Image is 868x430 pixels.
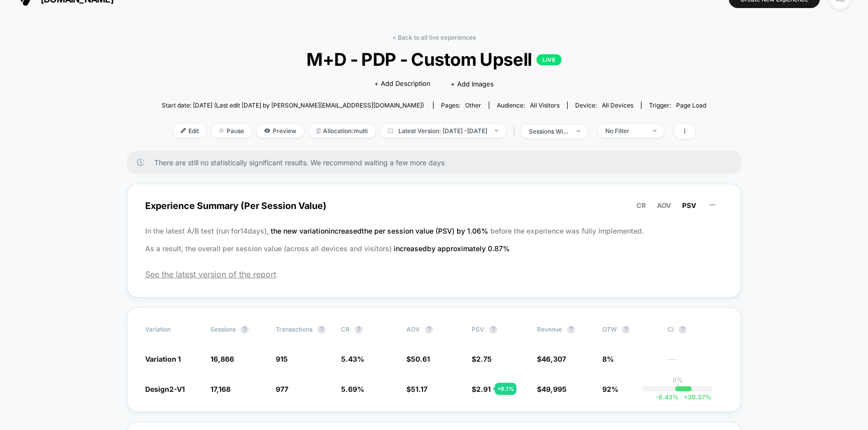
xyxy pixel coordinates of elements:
[341,355,364,363] span: 5.43 %
[476,385,491,393] span: 2.91
[380,124,506,138] span: Latest Version: [DATE] - [DATE]
[497,101,560,109] div: Audience:
[465,101,481,109] span: other
[406,355,430,363] span: $
[210,385,231,393] span: 17,168
[530,101,560,109] span: All Visitors
[411,385,427,393] span: 51.17
[567,101,641,109] span: Device:
[668,356,723,364] span: ---
[495,130,498,132] img: end
[489,326,497,334] button: ?
[633,201,649,210] button: CR
[529,128,569,135] div: sessions with impression
[406,326,420,333] span: AOV
[511,124,521,139] span: |
[567,326,575,334] button: ?
[211,124,252,138] span: Pause
[341,385,364,393] span: 5.69 %
[145,355,181,363] span: Variation 1
[657,201,671,209] span: AOV
[162,101,424,109] span: Start date: [DATE] (Last edit [DATE] by [PERSON_NAME][EMAIL_ADDRESS][DOMAIN_NAME])
[355,326,363,334] button: ?
[677,384,679,391] p: |
[472,355,492,363] span: $
[241,326,249,334] button: ?
[676,101,706,109] span: Page Load
[145,326,200,334] span: Variation
[649,101,706,109] div: Trigger:
[173,124,206,138] span: Edit
[276,326,312,333] span: Transactions
[679,393,711,401] span: 39.37 %
[679,326,687,334] button: ?
[622,326,630,334] button: ?
[668,326,723,334] span: CI
[309,124,375,138] span: Allocation: multi
[145,222,723,257] p: In the latest A/B test (run for 14 days), before the experience was fully implemented. As a resul...
[411,355,430,363] span: 50.61
[537,385,567,393] span: $
[673,376,683,384] p: 0%
[537,355,566,363] span: $
[602,101,633,109] span: all devices
[602,326,658,334] span: OTW
[210,355,234,363] span: 16,866
[602,385,618,393] span: 92%
[656,393,679,401] span: -6.43 %
[271,227,490,235] span: the new variation increased the per session value (PSV) by 1.06 %
[219,128,224,133] img: end
[154,158,721,167] span: There are still no statistically significant results. We recommend waiting a few more days
[476,355,492,363] span: 2.75
[636,201,646,209] span: CR
[605,127,645,135] div: No Filter
[541,355,566,363] span: 46,307
[441,101,481,109] div: Pages:
[189,49,679,70] span: M+D - PDP - Custom Upsell
[394,244,510,253] span: increased by approximately 0.87 %
[679,201,699,210] button: PSV
[541,385,567,393] span: 49,995
[392,34,476,41] a: < Back to all live experiences
[317,326,325,334] button: ?
[210,326,236,333] span: Sessions
[388,128,393,133] img: calendar
[577,130,580,132] img: end
[654,201,674,210] button: AOV
[682,201,696,209] span: PSV
[257,124,304,138] span: Preview
[425,326,433,334] button: ?
[684,393,688,401] span: +
[181,128,186,133] img: edit
[145,269,723,279] span: See the latest version of the report
[602,355,614,363] span: 8%
[276,385,288,393] span: 977
[145,385,185,393] span: Design2-V1
[537,326,562,333] span: Revenue
[472,385,491,393] span: $
[374,79,430,89] span: + Add Description
[316,128,320,134] img: rebalance
[145,194,723,217] span: Experience Summary (Per Session Value)
[495,383,516,395] div: + 6.1 %
[341,326,350,333] span: CR
[451,80,494,88] span: + Add Images
[406,385,427,393] span: $
[276,355,288,363] span: 915
[653,130,657,132] img: end
[536,54,562,65] p: LIVE
[472,326,484,333] span: PSV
